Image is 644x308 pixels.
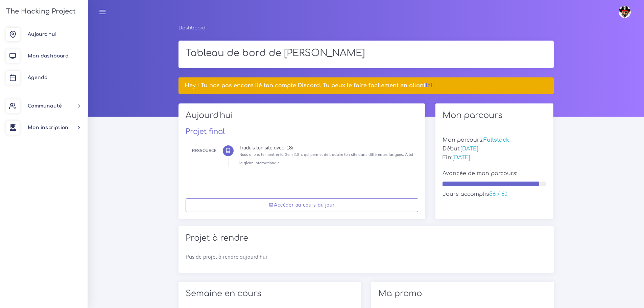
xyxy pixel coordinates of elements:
div: Ressource [192,147,216,155]
a: ici! [426,82,434,89]
p: Pas de projet à rendre aujourd'hui [186,253,547,261]
span: Fullstack [483,137,509,143]
span: Mon dashboard [28,53,69,58]
h2: Aujourd'hui [186,111,418,125]
h2: Projet à rendre [186,233,547,243]
span: Communauté [28,103,62,109]
div: Traduis ton site avec i18n [239,145,413,150]
span: [DATE] [460,146,478,152]
span: Aujourd'hui [28,32,56,37]
h2: Ma promo [378,289,547,299]
h5: Jours accomplis [443,191,547,197]
h2: Mon parcours [443,111,547,120]
h5: Hey ! Tu n'as pas encore lié ton compte Discord. Tu peux le faire facilement en allant [185,82,547,89]
h1: Tableau de bord de [PERSON_NAME] [186,48,547,59]
span: [DATE] [452,155,470,161]
a: Dashboard [178,25,206,30]
span: Agenda [28,75,47,80]
h5: Début: [443,146,547,152]
span: Mon inscription [28,125,68,130]
h2: Semaine en cours [186,289,354,299]
h3: The Hacking Project [4,8,76,15]
a: Projet final [186,127,225,136]
img: avatar [619,6,631,18]
h5: Avancée de mon parcours: [443,170,547,177]
h5: Fin: [443,155,547,161]
h5: Mon parcours: [443,137,547,143]
a: Accéder au cours du jour [186,198,418,212]
small: Nous allons te montrer la Gem i18n, qui permet de traduire ton site dans différentes langues. À t... [239,152,413,165]
span: 56 / 60 [489,191,507,197]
